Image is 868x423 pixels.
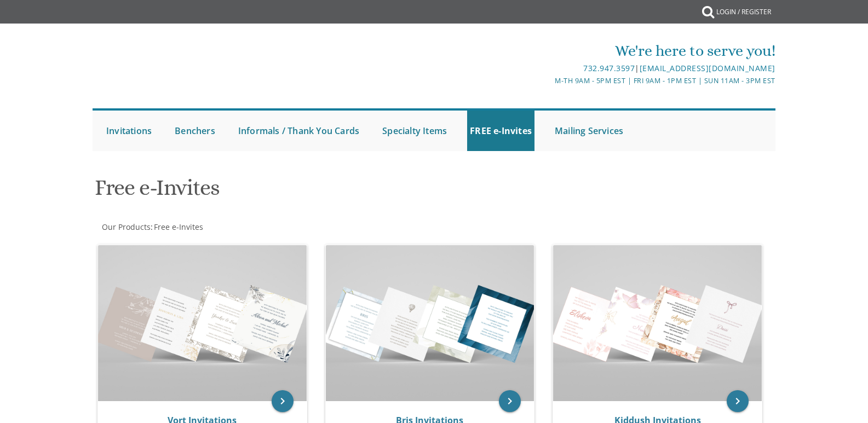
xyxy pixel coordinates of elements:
[154,222,203,232] span: Free e-Invites
[153,222,203,232] a: Free e-Invites
[552,111,626,151] a: Mailing Services
[272,390,294,412] a: keyboard_arrow_right
[467,111,534,151] a: FREE e-Invites
[321,40,775,62] div: We're here to serve you!
[326,245,534,401] img: Bris Invitations
[104,111,154,151] a: Invitations
[727,390,749,412] a: keyboard_arrow_right
[583,63,635,73] a: 732.947.3597
[499,390,521,412] a: keyboard_arrow_right
[321,75,775,86] div: M-Th 9am - 5pm EST | Fri 9am - 1pm EST | Sun 11am - 3pm EST
[98,245,307,401] img: Vort Invitations
[93,222,434,233] div: :
[380,111,450,151] a: Specialty Items
[172,111,218,151] a: Benchers
[553,245,762,401] img: Kiddush Invitations
[321,62,775,75] div: |
[640,63,775,73] a: [EMAIL_ADDRESS][DOMAIN_NAME]
[101,222,151,232] a: Our Products
[95,176,542,208] h1: Free e-Invites
[235,111,362,151] a: Informals / Thank You Cards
